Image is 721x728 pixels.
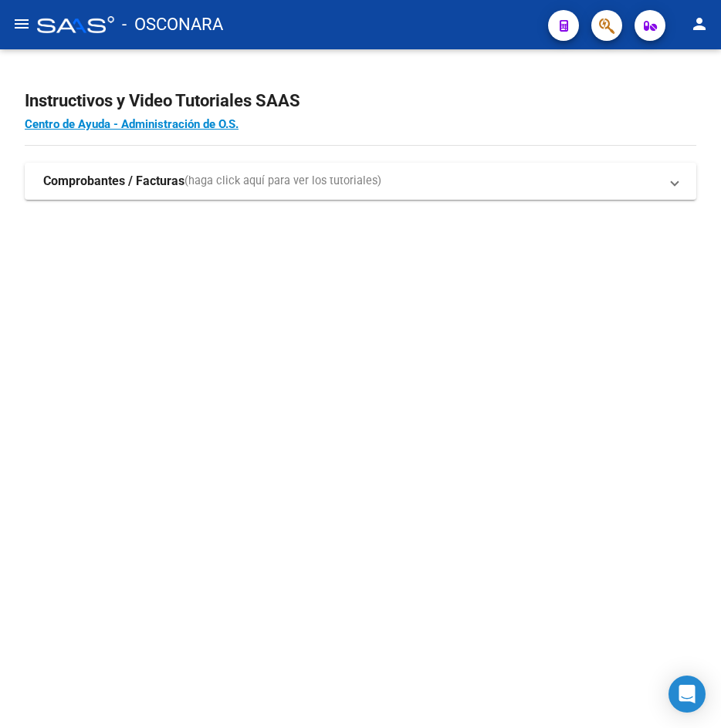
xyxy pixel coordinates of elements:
[669,676,706,713] div: Open Intercom Messenger
[12,15,31,33] mat-icon: menu
[122,8,223,42] span: - OSCONARA
[25,163,696,200] mat-expansion-panel-header: Comprobantes / Facturas(haga click aquí para ver los tutoriales)
[184,173,381,190] span: (haga click aquí para ver los tutoriales)
[25,86,696,116] h2: Instructivos y Video Tutoriales SAAS
[43,173,184,190] strong: Comprobantes / Facturas
[690,15,709,33] mat-icon: person
[25,117,239,131] a: Centro de Ayuda - Administración de O.S.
